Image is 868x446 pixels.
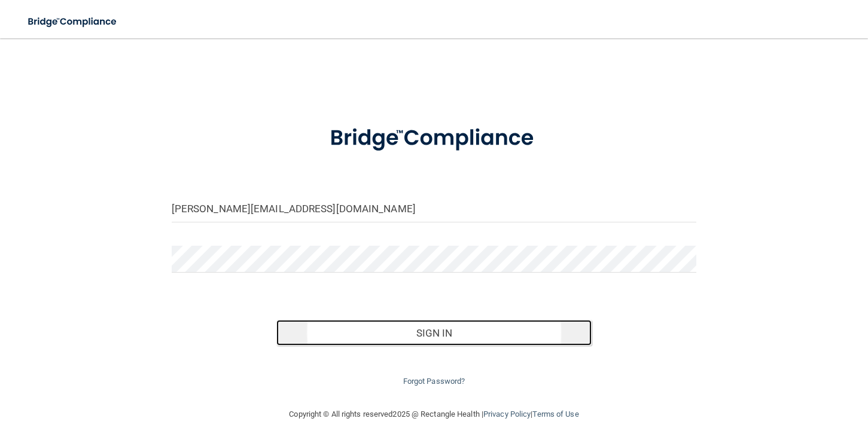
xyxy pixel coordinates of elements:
button: Sign In [276,320,591,346]
iframe: Drift Widget Chat Controller [661,361,854,409]
a: Terms of Use [532,410,578,418]
div: Copyright © All rights reserved 2025 @ Rectangle Health | | [216,395,653,433]
a: Privacy Policy [483,410,531,418]
input: Email [172,195,696,222]
img: bridge_compliance_login_screen.278c3ca4.svg [18,10,128,34]
img: bridge_compliance_login_screen.278c3ca4.svg [307,110,561,167]
a: Forgot Password? [403,377,465,386]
